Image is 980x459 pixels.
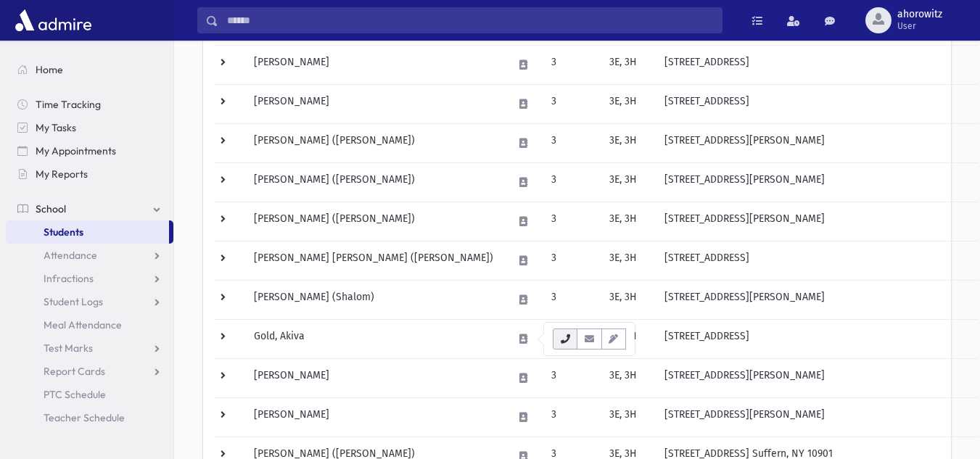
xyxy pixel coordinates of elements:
td: 3 [543,397,601,437]
td: [STREET_ADDRESS] [656,45,979,84]
td: [PERSON_NAME] [245,358,504,397]
td: Gold, Akiva [245,319,504,358]
td: 3 [543,280,601,319]
td: [PERSON_NAME] [245,84,504,123]
span: My Reports [36,168,88,181]
td: 3E, 3H [601,45,656,84]
span: User [897,20,942,32]
td: 3 [543,202,601,241]
td: [STREET_ADDRESS][PERSON_NAME] [656,162,979,202]
td: 3 [543,241,601,280]
span: Teacher Schedule [44,411,125,424]
td: 3E, 3H [601,202,656,241]
td: 3E, 3H [601,280,656,319]
a: Teacher Schedule [6,406,173,429]
td: [STREET_ADDRESS][PERSON_NAME] [656,358,979,397]
td: 3E, 3H [601,123,656,162]
span: School [36,202,66,215]
td: [PERSON_NAME] ([PERSON_NAME]) [245,162,504,202]
td: [PERSON_NAME] ([PERSON_NAME]) [245,202,504,241]
td: 3 [543,162,601,202]
td: [PERSON_NAME] [245,45,504,84]
a: Time Tracking [6,93,173,116]
span: Student Logs [44,295,103,308]
td: [STREET_ADDRESS] [656,241,979,280]
span: Time Tracking [36,98,101,111]
td: 3E, 3H [601,162,656,202]
a: Infractions [6,267,173,290]
button: Email Templates [601,328,626,350]
td: 3 [543,84,601,123]
td: [STREET_ADDRESS][PERSON_NAME] [656,280,979,319]
td: [STREET_ADDRESS] [656,319,979,358]
td: [PERSON_NAME] [PERSON_NAME] ([PERSON_NAME]) [245,241,504,280]
span: Meal Attendance [44,318,122,331]
td: 3 [543,319,601,358]
a: Report Cards [6,360,173,383]
a: Test Marks [6,336,173,360]
span: PTC Schedule [44,388,106,401]
a: Attendance [6,244,173,267]
td: 3E, 3H [601,397,656,437]
a: Student Logs [6,290,173,313]
td: 3 [543,45,601,84]
img: AdmirePro [12,6,95,35]
span: Infractions [44,272,94,285]
a: My Reports [6,162,173,186]
td: 3E, 3H [601,241,656,280]
td: [STREET_ADDRESS][PERSON_NAME] [656,123,979,162]
td: 3E, 3H [601,358,656,397]
a: My Appointments [6,139,173,162]
span: Report Cards [44,365,105,378]
span: My Appointments [36,144,116,157]
span: Test Marks [44,342,93,355]
td: [PERSON_NAME] (Shalom) [245,280,504,319]
td: [PERSON_NAME] ([PERSON_NAME]) [245,123,504,162]
td: [STREET_ADDRESS][PERSON_NAME] [656,397,979,437]
span: My Tasks [36,121,76,134]
span: ahorowitz [897,9,942,20]
a: PTC Schedule [6,383,173,406]
td: [STREET_ADDRESS] [656,84,979,123]
a: Students [6,220,169,244]
td: 3E, 3H [601,84,656,123]
td: 3 [543,358,601,397]
span: Attendance [44,249,97,262]
td: [STREET_ADDRESS][PERSON_NAME] [656,202,979,241]
td: 3E, 3H [601,319,656,358]
input: Search [218,7,722,33]
td: [PERSON_NAME] [245,397,504,437]
a: My Tasks [6,116,173,139]
span: Students [44,226,83,239]
td: 3 [543,123,601,162]
span: Home [36,63,63,76]
a: Home [6,58,173,81]
a: School [6,197,173,220]
a: Meal Attendance [6,313,173,336]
